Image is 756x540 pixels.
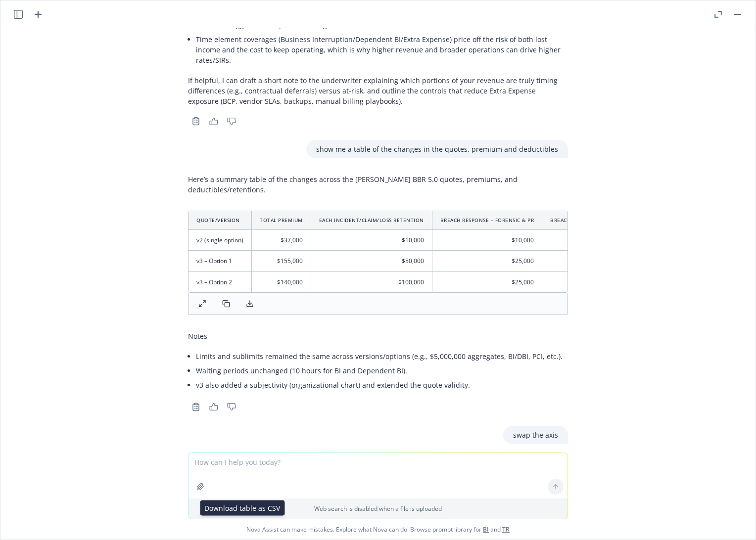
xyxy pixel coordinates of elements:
li: v3 also added a subjectivity (organizational chart) and extended the quote validity. [196,378,568,392]
p: If helpful, I can draft a short note to the underwriter explaining which portions of your revenue... [188,75,568,106]
td: $50,000 [311,251,432,271]
button: Thumbs down [224,114,239,128]
th: Total premium [252,211,311,230]
li: Limits and sublimits remained the same across versions/options (e.g., $5,000,000 aggregates, BI/D... [196,349,568,363]
th: Breach Response – Legal [542,211,629,230]
button: Thumbs down [224,400,239,414]
p: swap the axis [513,430,558,440]
th: Breach Response – Forensic & PR [432,211,542,230]
li: Waiting periods unchanged (10 hours for BI and Dependent BI). [196,363,568,378]
td: $37,000 [252,230,311,251]
p: show me a table of the changes in the quotes, premium and deductibles [316,144,558,154]
p: Web search is disabled when a file is uploaded [194,504,562,513]
li: Time element coverages (Business Interruption/Dependent BI/Extra Expense) price off the risk of b... [196,32,568,67]
td: $25,000 [432,251,542,271]
svg: Copy to clipboard [191,403,200,411]
td: $10,000 [432,230,542,251]
th: Each Incident/Claim/Loss retention [311,211,432,230]
svg: Copy to clipboard [191,117,200,126]
p: Notes [188,331,568,341]
td: $10,000 [311,230,432,251]
td: $10,000 [542,251,629,271]
td: v2 (single option) [189,230,252,251]
th: Quote/version [189,211,252,230]
td: v3 – Option 2 [189,271,252,292]
td: $140,000 [252,271,311,292]
p: Here’s a summary table of the changes across the [PERSON_NAME] BBR 5.0 quotes, premiums, and dedu... [188,174,568,195]
span: Nova Assist can make mistakes. Explore what Nova can do: Browse prompt library for and [4,519,752,540]
td: $10,000 [542,271,629,292]
td: $155,000 [252,251,311,271]
a: TR [502,525,510,534]
td: $25,000 [432,271,542,292]
td: v3 – Option 1 [189,251,252,271]
td: $100,000 [311,271,432,292]
td: $5,000 [542,230,629,251]
a: BI [483,525,489,534]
